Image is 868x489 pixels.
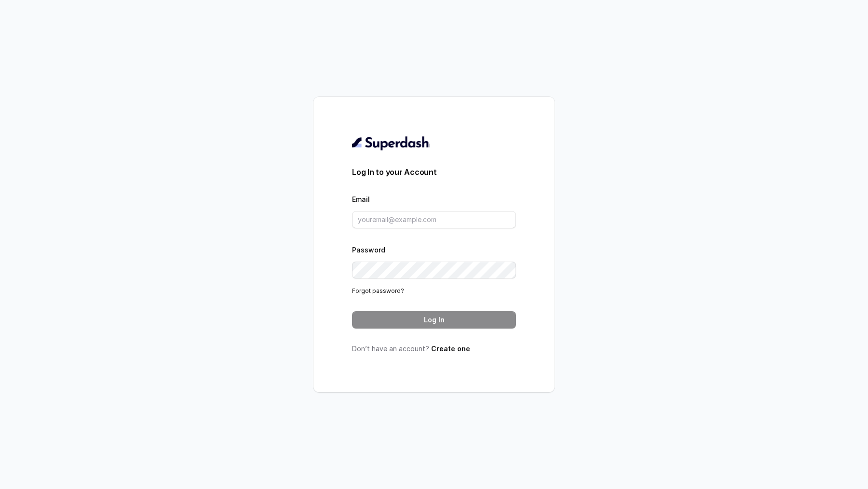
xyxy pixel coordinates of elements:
label: Password [352,246,385,254]
h3: Log In to your Account [352,166,516,178]
input: youremail@example.com [352,211,516,228]
img: light.svg [352,135,430,151]
button: Log In [352,311,516,329]
label: Email [352,195,370,203]
p: Don’t have an account? [352,344,516,354]
a: Forgot password? [352,287,404,294]
a: Create one [431,344,470,353]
